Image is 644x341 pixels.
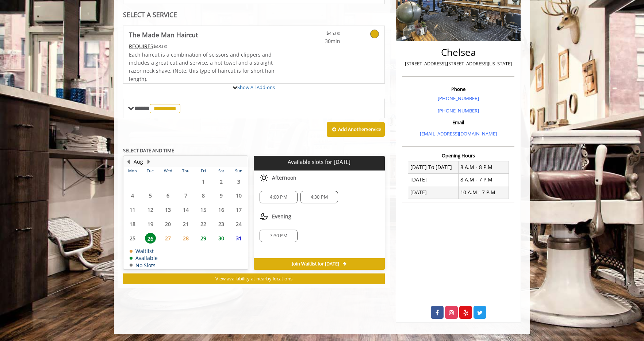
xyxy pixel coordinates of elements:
td: Available [130,255,158,261]
div: 4:30 PM [300,191,338,203]
div: 7:30 PM [260,230,297,242]
span: 29 [198,233,209,244]
td: [DATE] To [DATE] [408,161,459,173]
button: Previous Month [125,158,131,166]
th: Wed [159,167,177,175]
td: 10 A.M - 7 P.M [458,186,509,199]
td: Select day28 [177,231,194,245]
h3: Phone [404,87,513,92]
b: SELECT DATE AND TIME [123,147,174,154]
img: afternoon slots [260,173,268,182]
td: Select day26 [141,231,159,245]
a: [EMAIL_ADDRESS][DOMAIN_NAME] [420,130,497,137]
th: Thu [177,167,194,175]
h2: Chelsea [404,47,513,58]
span: 26 [145,233,156,244]
td: Select day29 [195,231,212,245]
span: 4:00 PM [270,194,287,200]
a: Show All Add-ons [237,84,275,91]
th: Sat [212,167,230,175]
a: $45.00 [297,26,340,45]
span: 31 [233,233,244,244]
a: [PHONE_NUMBER] [438,95,479,101]
td: Select day27 [159,231,177,245]
span: 4:30 PM [311,194,328,200]
span: 30min [297,37,340,45]
td: No Slots [130,263,158,268]
h3: Opening Hours [402,153,514,158]
img: evening slots [260,212,268,221]
td: Waitlist [130,248,158,254]
b: Add Another Service [338,126,381,133]
span: Evening [272,214,291,219]
b: The Made Man Haircut [129,30,198,40]
button: Add AnotherService [327,122,385,137]
td: 8 A.M - 8 P.M [458,161,509,173]
td: [DATE] [408,173,459,186]
h3: Email [404,120,513,125]
span: Join Waitlist for [DATE] [292,261,339,267]
div: $48.00 [129,42,276,50]
td: Select day30 [212,231,230,245]
button: Aug [134,158,143,166]
div: 4:00 PM [260,191,297,203]
span: 27 [162,233,173,244]
a: [PHONE_NUMBER] [438,107,479,114]
span: 28 [180,233,191,244]
button: Next Month [146,158,152,166]
span: This service needs some Advance to be paid before we block your appointment [129,43,153,50]
td: Select day31 [230,231,248,245]
p: Available slots for [DATE] [257,159,382,165]
p: [STREET_ADDRESS],[STREET_ADDRESS][US_STATE] [404,60,513,68]
span: 30 [216,233,227,244]
span: View availability at nearby locations [215,275,292,282]
td: 8 A.M - 7 P.M [458,173,509,186]
th: Fri [195,167,212,175]
th: Sun [230,167,248,175]
span: 7:30 PM [270,233,287,239]
td: [DATE] [408,186,459,199]
span: Afternoon [272,175,296,181]
button: View availability at nearby locations [123,273,385,284]
th: Tue [141,167,159,175]
th: Mon [124,167,141,175]
span: Each haircut is a combination of scissors and clippers and includes a great cut and service, a ho... [129,51,275,83]
div: The Made Man Haircut Add-onS [123,83,385,84]
div: SELECT A SERVICE [123,11,385,18]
